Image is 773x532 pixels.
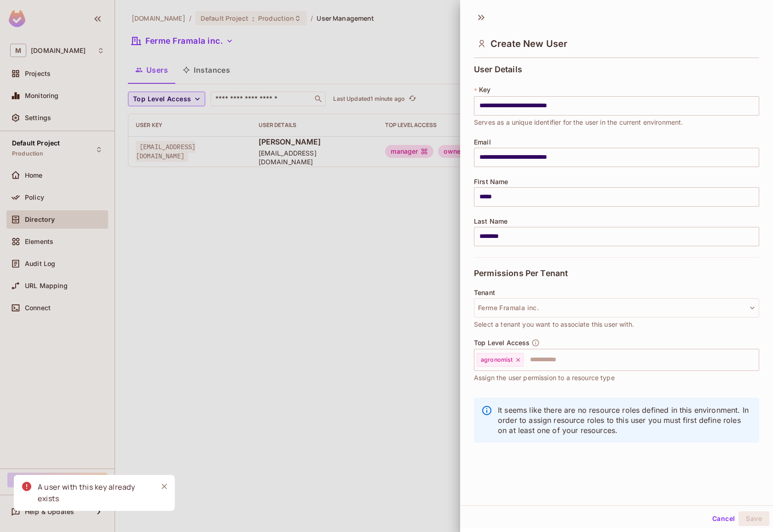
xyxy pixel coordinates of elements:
span: Permissions Per Tenant [474,269,568,278]
div: A user with this key already exists [38,481,150,504]
button: Ferme Framala inc. [474,298,759,318]
span: Tenant [474,289,495,296]
span: Key [479,86,490,93]
span: Last Name [474,218,508,225]
p: It seems like there are no resource roles defined in this environment. In order to assign resourc... [498,405,752,435]
span: Serves as a unique identifier for the user in the current environment. [474,117,683,127]
button: Close [157,480,171,493]
span: User Details [474,65,522,74]
span: agronomist [481,356,513,364]
span: Email [474,139,491,146]
div: agronomist [477,353,524,367]
span: Select a tenant you want to associate this user with. [474,319,634,330]
button: Open [754,359,756,360]
span: Assign the user permission to a resource type [474,373,615,383]
span: Top Level Access [474,339,530,347]
button: Save [738,511,769,526]
span: Create New User [490,38,567,49]
button: Cancel [709,511,738,526]
span: First Name [474,178,508,185]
